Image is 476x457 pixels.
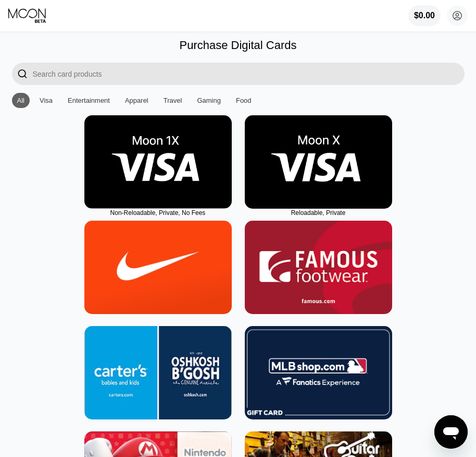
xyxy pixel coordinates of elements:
div: Visa [40,97,53,104]
div: Entertainment [62,93,115,108]
div: Food [236,97,252,104]
iframe: Button to launch messaging window [434,415,468,449]
div: Entertainment [68,97,110,104]
div: All [12,93,30,108]
div: Non-Reloadable, Private, No Fees [84,209,232,217]
div: Gaming [197,97,221,104]
div: Gaming [192,93,226,108]
div: $0.00 [408,5,441,26]
div: Food [231,93,257,108]
div: Purchase Digital Cards [180,39,297,52]
div: Travel [158,93,187,108]
div: Travel [164,97,182,104]
div: Apparel [125,97,148,104]
input: Search card products [33,63,465,85]
div: Visa [34,93,58,108]
div:  [17,68,28,80]
div:  [12,63,33,85]
div: Apparel [120,93,154,108]
div: All [17,97,24,104]
div: $0.00 [414,11,435,20]
div: Reloadable, Private [245,209,392,217]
